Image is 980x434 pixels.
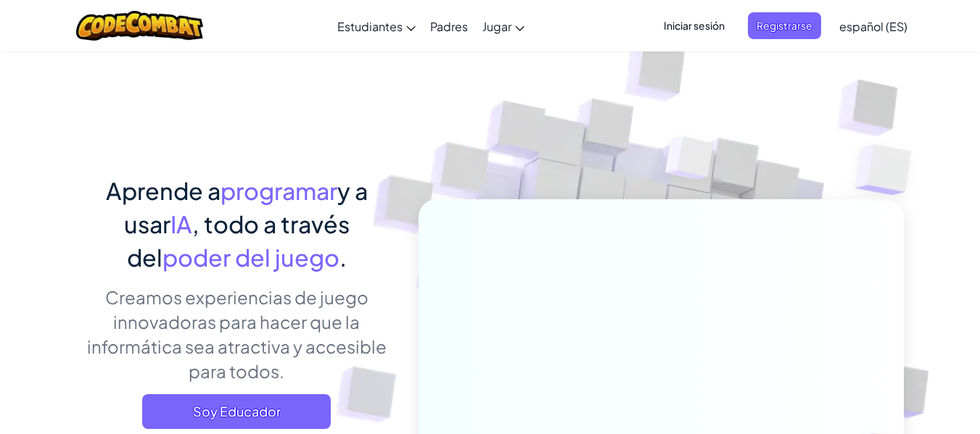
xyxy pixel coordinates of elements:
[826,109,952,231] img: Overlap cubes
[423,7,475,46] a: Padres
[106,176,221,205] span: Aprende a
[127,209,350,272] span: , todo a través del
[748,12,821,39] button: Registrarse
[832,7,915,46] a: español (ES)
[655,12,733,39] button: Iniciar sesión
[330,7,423,46] a: Estudiantes
[77,285,397,383] p: Creamos experiencias de juego innovadoras para hacer que la informática sea atractiva y accesible...
[170,209,192,238] span: IA
[162,243,339,272] span: poder del juego
[475,7,532,46] a: Jugar
[221,176,337,205] span: programar
[76,11,203,41] img: CodeCombat logo
[339,243,347,272] span: .
[839,19,907,34] span: español (ES)
[482,19,511,34] span: Jugar
[142,394,331,429] a: Soy Educador
[638,108,742,216] img: Overlap cubes
[337,19,403,34] span: Estudiantes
